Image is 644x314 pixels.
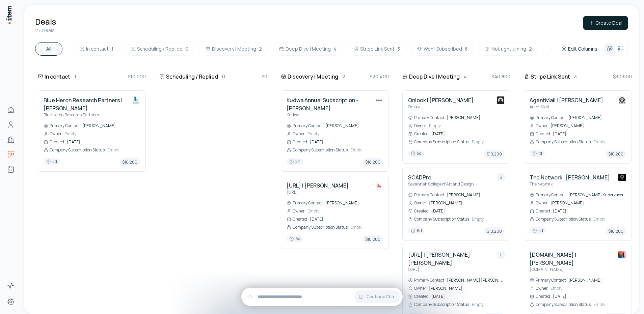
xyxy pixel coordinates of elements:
p: [URL] [287,190,349,195]
button: Lost / Ghosted [543,42,600,56]
a: Deals [4,148,18,161]
p: [URL] [408,267,491,272]
span: $10,200 [363,158,383,166]
h1: Deals [35,16,56,27]
span: [DATE] [431,294,505,299]
span: 5d [408,150,424,157]
div: Company Subscription Status [44,147,105,153]
button: 5d [408,150,424,158]
span: Empty [551,286,626,291]
span: $10,200 [128,73,146,80]
div: Created [44,139,64,145]
a: SCADProSavannah College of Art and DesignSPrimary Contact[PERSON_NAME]Owner[PERSON_NAME]Created[D... [408,173,505,235]
span: [DATE] [553,208,626,214]
span: $0 [262,73,267,80]
h4: SCADPro [408,173,474,181]
button: Deep Dive | Meeting4 [273,42,342,56]
span: Empty [472,217,505,222]
span: 0 [185,46,188,52]
div: Company Subscription Status [530,139,591,145]
span: $10,200 [484,150,505,158]
span: $10,200 [606,227,626,235]
button: Not right timing2 [479,42,538,56]
h4: [URL] | [PERSON_NAME] [PERSON_NAME] [408,251,491,267]
img: Thoughtful.ai [375,181,383,190]
div: Primary Contact [44,123,80,129]
span: [PERSON_NAME] [PERSON_NAME] [447,278,505,283]
h4: AgentMail | [PERSON_NAME] [530,96,603,104]
div: SCADProSavannah College of Art and DesignSPrimary Contact[PERSON_NAME]Owner[PERSON_NAME]Created[D... [402,168,510,241]
div: Owner [408,123,426,129]
h4: Kudwa Annual Subscription - [PERSON_NAME] [287,96,370,112]
span: 2 [259,46,262,52]
div: Created [530,131,550,137]
button: Stripe Link Sent3 [348,42,406,56]
span: [PERSON_NAME] [429,286,505,291]
button: 1d [530,150,545,158]
span: Continue Chat [367,294,396,299]
span: Empty [472,139,505,145]
div: Primary Contact [408,115,444,120]
div: Primary Contact [530,192,566,198]
span: [DATE] [310,217,383,222]
a: Agents [4,163,18,176]
div: Primary Contact [408,278,444,283]
h3: Stripe Link Sent [531,73,570,81]
div: Company Subscription Status [530,302,591,307]
span: [PERSON_NAME] [325,200,383,206]
span: $20,400 [370,73,389,80]
button: Won | Subscribed6 [411,42,474,56]
div: Created [287,217,307,222]
a: The Network | [PERSON_NAME]The NetworkThe NetworkPrimary Contact[PERSON_NAME] Kupervaser [PERSON_... [530,173,626,235]
p: [DOMAIN_NAME] [530,267,613,272]
p: Kudwa [287,112,370,118]
span: $10,200 [606,150,626,158]
button: All [35,42,62,56]
span: 3 [397,46,400,52]
a: Kudwa Annual Subscription - [PERSON_NAME]KudwaKudwaPrimary Contact[PERSON_NAME]OwnerEmptyCreated[... [287,96,383,166]
p: Onlook [408,104,474,110]
a: Companies [4,133,18,146]
h4: Onlook | [PERSON_NAME] [408,96,474,104]
div: Owner [287,131,305,137]
p: Savannah College of Art and Design [408,181,474,187]
div: Company Subscription Status [408,139,469,145]
a: People [4,118,18,132]
h3: Scheduling / Replied [166,73,218,81]
span: [DATE] [431,208,505,214]
span: [DATE] [431,131,505,137]
div: [URL] | [PERSON_NAME][URL]Thoughtful.aiPrimary Contact[PERSON_NAME]OwnerEmptyCreated[DATE]Company... [281,176,389,249]
img: Onlook [497,96,505,104]
div: Owner [408,200,426,206]
span: [PERSON_NAME] [325,123,383,129]
div: Company Subscription Status [530,217,591,222]
a: Onlook | [PERSON_NAME]OnlookOnlookPrimary Contact[PERSON_NAME]OwnerEmptyCreated[DATE]Company Subs... [408,96,505,158]
button: Continue Chat [354,290,400,303]
div: Onlook | [PERSON_NAME]OnlookOnlookPrimary Contact[PERSON_NAME]OwnerEmptyCreated[DATE]Company Subs... [402,90,510,164]
span: [PERSON_NAME] Kupervaser [PERSON_NAME] [568,192,626,198]
span: [DATE] [67,139,140,145]
div: Primary Contact [408,192,444,198]
div: Created [530,208,550,214]
button: 6d [408,227,425,235]
div: Company Subscription Status [408,217,469,222]
span: Empty [307,131,383,137]
div: Created [408,294,429,299]
span: Empty [593,217,626,222]
span: 6d [287,235,303,242]
div: Owner [287,208,305,214]
button: 2h [287,158,303,166]
div: Created [408,131,429,137]
a: Settings [4,295,18,309]
h3: Discovery | Meeting [288,73,338,81]
button: In contact1 [74,42,119,56]
a: Blue Heron Research Partners | [PERSON_NAME]Blue Heron Research PartnersBlue Heron Research Partn... [44,96,140,166]
a: Activity [4,279,18,292]
div: Primary Contact [287,123,323,129]
span: $10,200 [363,235,383,243]
span: [DATE] [553,131,626,137]
button: Create Deal [583,16,628,30]
div: Owner [530,200,548,206]
div: The Network | [PERSON_NAME]The NetworkThe NetworkPrimary Contact[PERSON_NAME] Kupervaser [PERSON_... [524,168,632,241]
div: Owner [408,286,426,291]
